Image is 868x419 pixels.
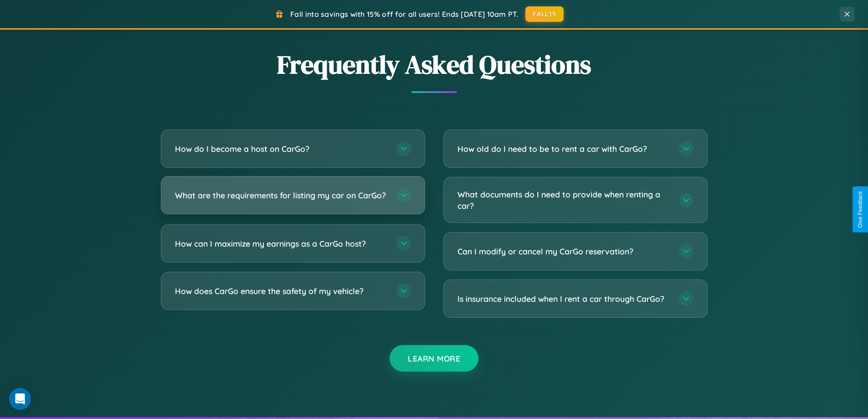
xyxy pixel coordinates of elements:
button: Learn More [390,345,478,372]
div: Open Intercom Messenger [9,388,31,410]
h3: Can I modify or cancel my CarGo reservation? [457,246,670,257]
h3: What documents do I need to provide when renting a car? [457,189,670,211]
h2: Frequently Asked Questions [161,47,708,82]
h3: Is insurance included when I rent a car through CarGo? [457,293,670,305]
h3: How do I become a host on CarGo? [175,143,387,155]
h3: How does CarGo ensure the safety of my vehicle? [175,285,387,297]
h3: How old do I need to be to rent a car with CarGo? [457,143,670,155]
button: FALL15 [525,6,564,22]
h3: How can I maximize my earnings as a CarGo host? [175,238,387,249]
span: Fall into savings with 15% off for all users! Ends [DATE] 10am PT. [290,10,519,19]
h3: What are the requirements for listing my car on CarGo? [175,190,387,201]
div: Give Feedback [857,191,863,228]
